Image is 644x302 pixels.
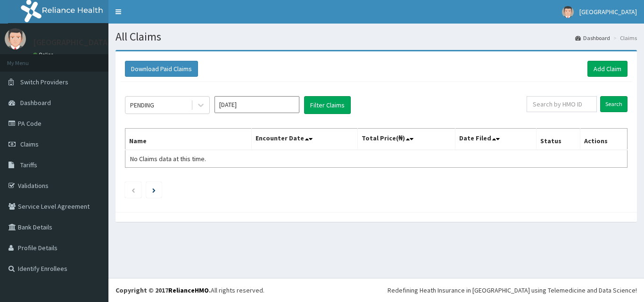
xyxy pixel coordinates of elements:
[20,161,37,169] span: Tariffs
[527,96,597,112] input: Search by HMO ID
[357,129,455,150] th: Total Price(₦)
[20,140,39,148] span: Claims
[168,286,209,294] a: RelianceHMO
[116,31,637,43] h1: All Claims
[130,155,206,163] span: No Claims data at this time.
[5,28,26,49] img: User Image
[252,129,357,150] th: Encounter Date
[131,186,135,194] a: Previous page
[562,6,574,18] img: User Image
[125,61,198,77] button: Download Paid Claims
[33,51,56,58] a: Online
[33,38,111,47] p: [GEOGRAPHIC_DATA]
[455,129,537,150] th: Date Filed
[304,96,351,114] button: Filter Claims
[579,8,637,16] span: [GEOGRAPHIC_DATA]
[125,129,252,150] th: Name
[130,100,154,110] div: PENDING
[587,61,627,77] a: Add Claim
[152,186,156,194] a: Next page
[537,129,580,150] th: Status
[108,278,644,302] footer: All rights reserved.
[580,129,627,150] th: Actions
[215,96,299,113] input: Select Month and Year
[116,286,211,294] strong: Copyright © 2017 .
[20,78,68,86] span: Switch Providers
[575,34,610,42] a: Dashboard
[611,34,637,42] li: Claims
[600,96,627,112] input: Search
[388,286,637,295] div: Redefining Heath Insurance in [GEOGRAPHIC_DATA] using Telemedicine and Data Science!
[20,98,51,107] span: Dashboard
